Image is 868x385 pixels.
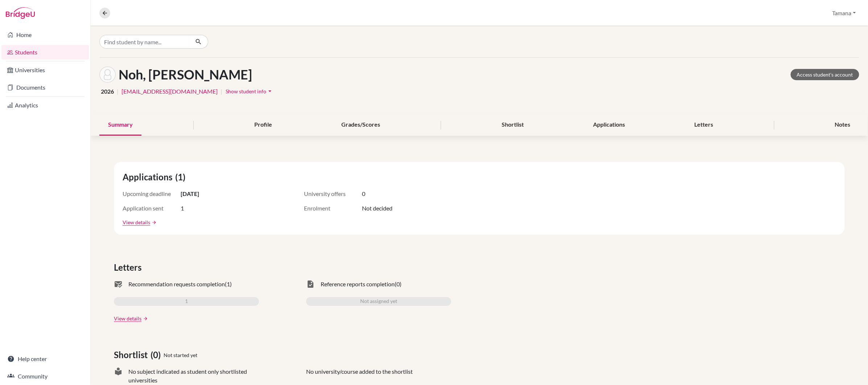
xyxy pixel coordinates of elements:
a: View details [123,218,150,226]
a: View details [114,315,141,322]
span: (1) [175,171,188,184]
span: 2026 [101,87,114,96]
span: [DATE] [181,189,199,198]
a: Help center [1,352,89,366]
a: Community [1,369,89,384]
a: Home [1,28,89,42]
span: Recommendation requests completion [128,280,225,288]
button: Show student infoarrow_drop_down [225,86,274,97]
span: mark_email_read [114,280,123,288]
span: Reference reports completion [321,280,395,288]
span: 0 [362,189,365,198]
span: Enrolment [304,204,362,213]
span: (0) [151,348,164,361]
a: Students [1,45,89,60]
img: Bridge-U [6,7,35,19]
h1: Noh, [PERSON_NAME] [119,67,252,82]
span: (0) [395,280,402,288]
div: Shortlist [493,114,533,136]
span: Not assigned yet [360,297,397,306]
input: Find student by name... [99,35,189,49]
span: University offers [304,189,362,198]
span: Upcoming deadline [123,189,181,198]
span: Application sent [123,204,181,213]
a: Documents [1,80,89,95]
span: No subject indicated as student only shortlisted universities [128,367,259,385]
a: [EMAIL_ADDRESS][DOMAIN_NAME] [122,87,218,96]
a: Analytics [1,98,89,112]
span: Applications [123,171,175,184]
a: Access student's account [791,69,859,80]
span: Not decided [362,204,392,213]
div: Summary [99,114,141,136]
span: Letters [114,261,144,274]
div: Applications [585,114,634,136]
p: No university/course added to the shortlist [306,367,413,385]
a: arrow_forward [150,220,157,225]
a: arrow_forward [141,316,148,321]
a: Universities [1,63,89,77]
span: local_library [114,367,123,385]
div: Grades/Scores [333,114,389,136]
span: Not started yet [164,351,197,359]
span: task [306,280,315,288]
span: 1 [185,297,188,306]
div: Profile [246,114,281,136]
span: Show student info [226,88,266,94]
span: Shortlist [114,348,151,361]
img: Hyeonggyun Noh's avatar [99,66,116,83]
span: | [117,87,119,96]
i: arrow_drop_down [266,87,273,95]
div: Letters [686,114,722,136]
div: Notes [826,114,859,136]
span: | [221,87,222,96]
button: Tamana [829,6,859,20]
span: 1 [181,204,184,213]
span: (1) [225,280,232,288]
